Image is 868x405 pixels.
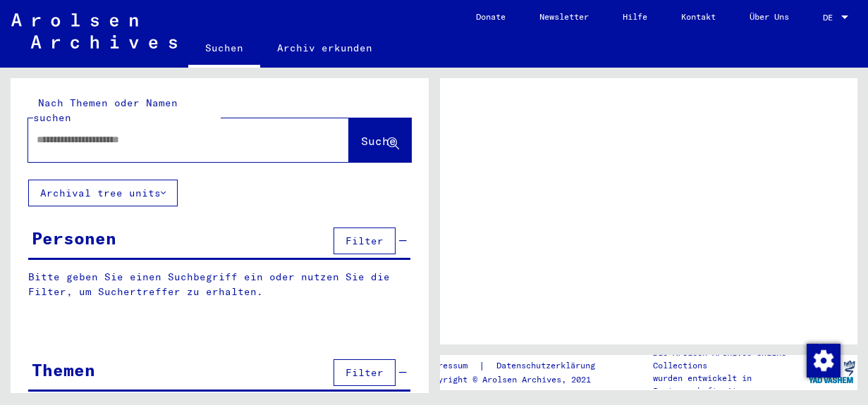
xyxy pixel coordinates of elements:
[11,13,177,49] img: Arolsen_neg.svg
[423,373,612,386] p: Copyright © Arolsen Archives, 2021
[334,359,396,386] button: Filter
[32,225,116,251] div: Personen
[349,118,411,162] button: Suche
[32,357,95,382] div: Themen
[423,359,612,373] div: |
[260,31,389,65] a: Archiv erkunden
[653,372,805,397] p: wurden entwickelt in Partnerschaft mit
[653,347,805,372] p: Die Arolsen Archives Online-Collections
[361,134,396,148] span: Suche
[485,359,612,373] a: Datenschutzerklärung
[805,354,858,390] img: yv_logo.png
[334,228,396,254] button: Filter
[33,96,178,124] mat-label: Nach Themen oder Namen suchen
[28,180,178,206] button: Archival tree units
[823,13,838,23] span: DE
[346,366,384,379] span: Filter
[807,344,841,378] img: Zustimmung ändern
[423,359,479,373] a: Impressum
[188,31,260,68] a: Suchen
[346,235,384,247] span: Filter
[28,270,410,299] p: Bitte geben Sie einen Suchbegriff ein oder nutzen Sie die Filter, um Suchertreffer zu erhalten.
